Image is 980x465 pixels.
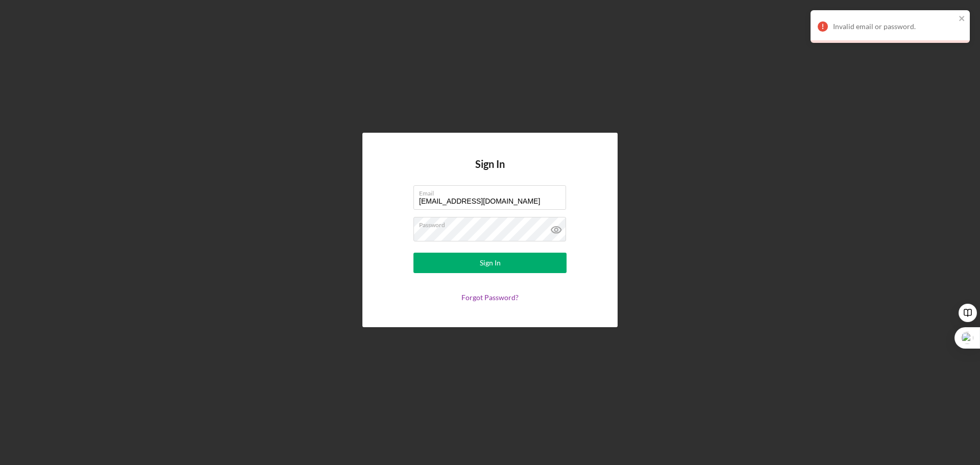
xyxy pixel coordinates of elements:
[959,14,966,24] button: close
[413,253,567,273] button: Sign In
[480,253,501,273] div: Sign In
[419,217,566,229] label: Password
[461,293,519,302] a: Forgot Password?
[833,22,955,31] div: Invalid email or password.
[419,186,566,197] label: Email
[475,158,505,185] h4: Sign In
